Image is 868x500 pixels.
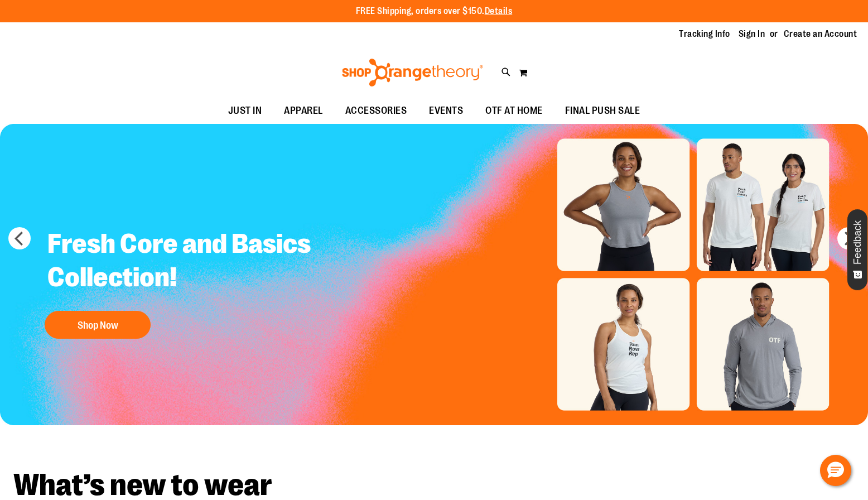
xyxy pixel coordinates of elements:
[39,219,336,305] h2: Fresh Core and Basics Collection!
[852,220,863,265] span: Feedback
[485,6,513,16] a: Details
[340,59,485,86] img: Shop Orangetheory
[45,311,151,339] button: Shop Now
[39,219,336,344] a: Fresh Core and Basics Collection! Shop Now
[273,98,334,124] a: APPAREL
[356,5,513,18] p: FREE Shipping, orders over $150.
[334,98,418,124] a: ACCESSORIES
[784,28,857,40] a: Create an Account
[429,98,463,123] span: EVENTS
[217,98,273,124] a: JUST IN
[679,28,730,40] a: Tracking Info
[345,98,407,123] span: ACCESSORIES
[565,98,640,123] span: FINAL PUSH SALE
[837,227,860,249] button: next
[418,98,474,124] a: EVENTS
[228,98,262,123] span: JUST IN
[847,209,868,291] button: Feedback - Show survey
[820,455,851,486] button: Hello, have a question? Let’s chat.
[284,98,323,123] span: APPAREL
[739,28,765,40] a: Sign In
[485,98,543,123] span: OTF AT HOME
[474,98,554,124] a: OTF AT HOME
[8,227,31,249] button: prev
[554,98,652,124] a: FINAL PUSH SALE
